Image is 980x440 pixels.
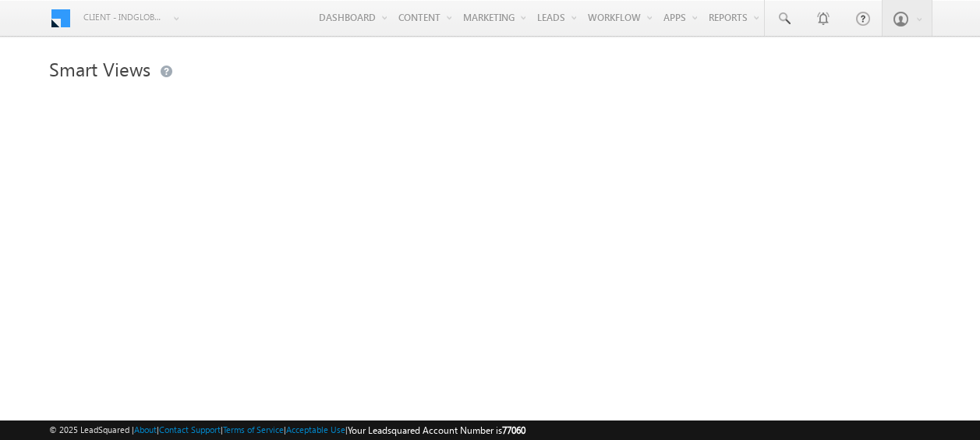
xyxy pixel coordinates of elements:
[223,424,284,435] a: Terms of Service
[502,424,525,436] span: 77060
[134,424,157,435] a: About
[49,423,525,438] span: © 2025 LeadSquared | | | | |
[159,424,221,435] a: Contact Support
[49,56,150,81] span: Smart Views
[286,424,345,435] a: Acceptable Use
[83,9,165,25] span: Client - indglobal1 (77060)
[348,424,525,436] span: Your Leadsquared Account Number is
